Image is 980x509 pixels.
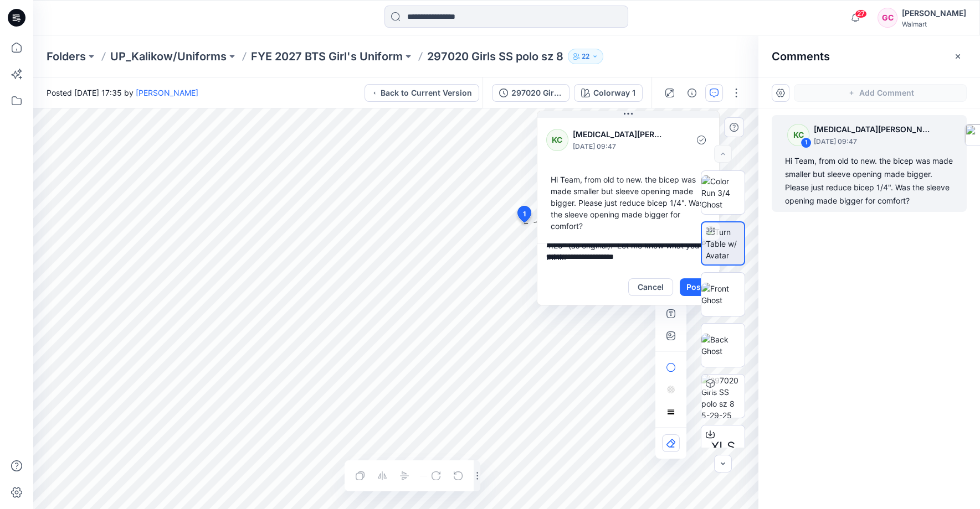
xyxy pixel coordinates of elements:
[711,437,735,457] span: XLS
[902,20,966,28] div: Walmart
[365,84,479,102] button: Back to Current Version
[701,334,745,357] img: Back Ghost
[801,137,812,148] div: 1
[794,84,967,102] button: Add Comment
[47,87,198,98] span: Posted [DATE] 17:35 by
[772,50,830,63] h2: Comments
[573,128,663,141] p: [MEDICAL_DATA][PERSON_NAME]
[814,123,933,136] p: [MEDICAL_DATA][PERSON_NAME]
[628,278,673,296] button: Cancel
[855,9,867,18] span: 27
[47,49,86,64] a: Folders
[701,175,745,210] img: Color Run 3/4 Ghost
[546,129,568,151] div: KC
[683,84,701,102] button: Details
[701,375,745,418] img: 297020 Girls SS polo sz 8 5-29-25 Colorway 1
[706,226,744,261] img: Turn Table w/ Avatar
[814,136,933,147] p: [DATE] 09:47
[878,8,897,28] div: GC
[787,124,809,146] div: KC
[701,283,745,306] img: Front Ghost
[427,49,563,64] p: 297020 Girls SS polo sz 8
[546,169,710,236] div: Hi Team, from old to new. the bicep was made smaller but sleeve opening made bigger. Please just ...
[568,49,603,64] button: 22
[902,7,966,20] div: [PERSON_NAME]
[136,88,198,97] a: [PERSON_NAME]
[593,87,635,99] div: Colorway 1
[523,209,526,219] span: 1
[511,87,562,99] div: 297020 Girls SS polo sz 8
[251,49,403,64] a: FYE 2027 BTS Girl's Uniform
[110,49,227,64] a: UP_Kalikow/Uniforms
[680,278,710,296] button: Post
[785,154,953,207] div: Hi Team, from old to new. the bicep was made smaller but sleeve opening made bigger. Please just ...
[573,141,663,152] p: [DATE] 09:47
[492,84,569,102] button: 297020 Girls SS polo sz 8
[582,50,589,63] p: 22
[574,84,643,102] button: Colorway 1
